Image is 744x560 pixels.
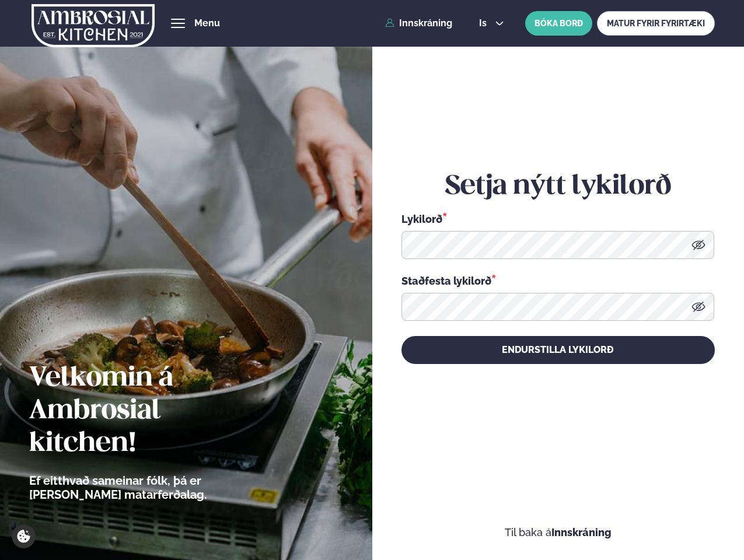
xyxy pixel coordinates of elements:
[470,19,514,28] button: is
[401,211,715,226] div: Lykilorð
[29,362,271,460] h2: Velkomin á Ambrosial kitchen!
[479,19,490,28] span: is
[551,526,612,538] a: Innskráning
[171,16,185,30] button: hamburger
[401,273,715,288] div: Staðfesta lykilorð
[401,526,715,540] p: Til baka á
[525,11,592,36] button: BÓKA BORÐ
[401,336,715,364] button: Endurstilla lykilorð
[597,11,715,36] a: MATUR FYRIR FYRIRTÆKI
[12,524,36,548] a: Cookie settings
[385,18,452,29] a: Innskráning
[29,474,271,502] p: Ef eitthvað sameinar fólk, þá er [PERSON_NAME] matarferðalag.
[401,170,715,203] h2: Setja nýtt lykilorð
[32,2,155,50] img: logo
